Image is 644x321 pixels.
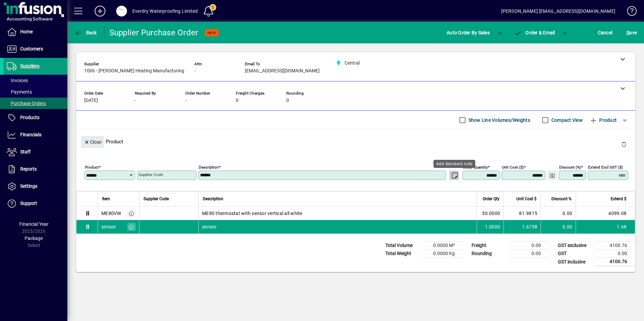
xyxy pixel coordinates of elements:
[547,171,557,180] button: Change Price Levels
[203,195,223,203] span: Description
[382,242,422,250] td: Total Volume
[202,210,302,217] span: ME80 thermostat with sensor vertical all white
[501,6,615,16] div: [PERSON_NAME] [EMAIL_ADDRESS][DOMAIN_NAME]
[20,201,37,206] span: Support
[541,220,576,234] td: 0.00
[595,250,635,258] td: 0.00
[3,98,67,109] a: Purchase Orders
[477,220,504,234] td: 1.0000
[468,242,509,250] td: Freight
[19,221,49,227] span: Financial Year
[504,220,541,234] td: 1.6758
[509,242,549,250] td: 0.00
[67,27,104,39] app-page-header-button: Back
[422,242,463,250] td: 0.0000 M³
[7,101,46,106] span: Purchase Orders
[588,165,623,170] mat-label: Extend excl GST ($)
[554,250,595,258] td: GST
[3,75,67,86] a: Invoices
[101,223,116,230] div: sensor
[382,250,422,258] td: Total Weight
[595,258,635,266] td: 4100.76
[3,195,67,212] a: Support
[89,5,111,17] button: Add
[596,27,614,39] button: Cancel
[194,68,196,74] span: -
[286,98,289,103] span: 0
[622,1,636,23] a: Knowledge Base
[20,132,41,137] span: Financials
[135,98,136,103] span: -
[3,161,67,178] a: Reports
[81,136,104,148] button: Close
[3,144,67,160] a: Staff
[111,5,132,17] button: Profile
[541,207,576,220] td: 0.00
[85,165,99,170] mat-label: Product
[3,41,67,58] a: Customers
[422,250,463,258] td: 0.0000 Kg
[185,98,187,103] span: -
[76,129,635,154] div: Product
[3,109,67,126] a: Products
[109,27,198,38] div: Supplier Purchase Order
[576,207,635,220] td: 4099.08
[514,30,555,35] span: Order & Email
[20,183,37,189] span: Settings
[626,30,629,35] span: S
[467,117,530,123] label: Show Line Volumes/Weights
[477,207,504,220] td: 50.0000
[202,223,217,230] span: sensor
[626,27,637,38] span: ave
[483,195,500,203] span: Order Qty
[20,115,39,120] span: Products
[20,166,37,172] span: Reports
[84,98,98,103] span: [DATE]
[25,236,43,241] span: Package
[433,160,475,168] div: Add standard note
[245,68,320,74] span: [EMAIL_ADDRESS][DOMAIN_NAME]
[20,46,43,51] span: Customers
[550,117,583,123] label: Compact View
[559,165,581,170] mat-label: Discount (%)
[199,165,219,170] mat-label: Description
[504,207,541,220] td: 81.9815
[3,24,67,40] a: Home
[589,115,617,126] span: Product
[7,78,28,83] span: Invoices
[447,27,490,38] span: Auto Order By Sales
[3,127,67,143] a: Financials
[511,27,558,39] button: Order & Email
[595,242,635,250] td: 4100.76
[102,195,110,203] span: Item
[74,30,97,35] span: Back
[7,89,32,95] span: Payments
[576,220,635,234] td: 1.68
[139,172,163,177] mat-label: Supplier Code
[3,86,67,98] a: Payments
[551,195,572,203] span: Discount %
[468,250,509,258] td: Rounding
[616,141,632,147] app-page-header-button: Delete
[509,250,549,258] td: 0.00
[84,68,184,74] span: 1006 - [PERSON_NAME] Heating Manufacturing
[20,29,33,34] span: Home
[598,27,613,38] span: Cancel
[20,63,39,69] span: Suppliers
[236,98,238,103] span: 0
[616,136,632,152] button: Delete
[611,195,626,203] span: Extend $
[207,31,216,35] span: NEW
[143,195,169,203] span: Supplier Code
[516,195,537,203] span: Unit Cost $
[20,149,31,154] span: Staff
[554,242,595,250] td: GST exclusive
[554,258,595,266] td: GST inclusive
[101,210,121,217] div: ME80VW
[73,27,99,39] button: Back
[502,165,524,170] mat-label: Unit Cost ($)
[84,137,101,148] span: Close
[3,178,67,195] a: Settings
[586,114,620,126] button: Product
[443,27,493,39] button: Auto Order By Sales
